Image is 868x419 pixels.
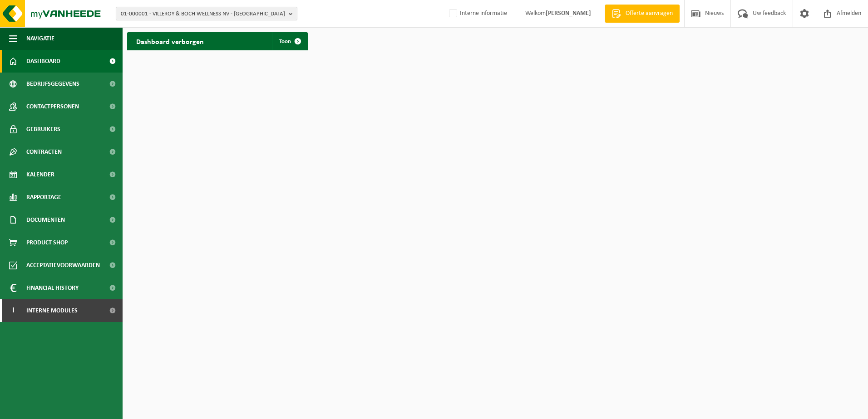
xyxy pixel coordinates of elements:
[127,32,213,50] h2: Dashboard verborgen
[26,299,78,322] span: Interne modules
[447,7,507,20] label: Interne informatie
[26,254,100,277] span: Acceptatievoorwaarden
[26,141,62,163] span: Contracten
[26,118,60,141] span: Gebruikers
[546,10,591,17] strong: [PERSON_NAME]
[623,9,675,18] span: Offerte aanvragen
[605,5,680,23] a: Offerte aanvragen
[26,163,54,186] span: Kalender
[279,39,291,44] span: Toon
[121,7,285,21] span: 01-000001 - VILLEROY & BOCH WELLNESS NV - [GEOGRAPHIC_DATA]
[26,27,54,50] span: Navigatie
[9,299,17,322] span: I
[26,186,61,209] span: Rapportage
[272,32,307,50] a: Toon
[26,277,79,299] span: Financial History
[26,231,68,254] span: Product Shop
[26,50,60,73] span: Dashboard
[26,209,65,231] span: Documenten
[116,7,297,20] button: 01-000001 - VILLEROY & BOCH WELLNESS NV - [GEOGRAPHIC_DATA]
[26,73,79,95] span: Bedrijfsgegevens
[26,95,79,118] span: Contactpersonen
